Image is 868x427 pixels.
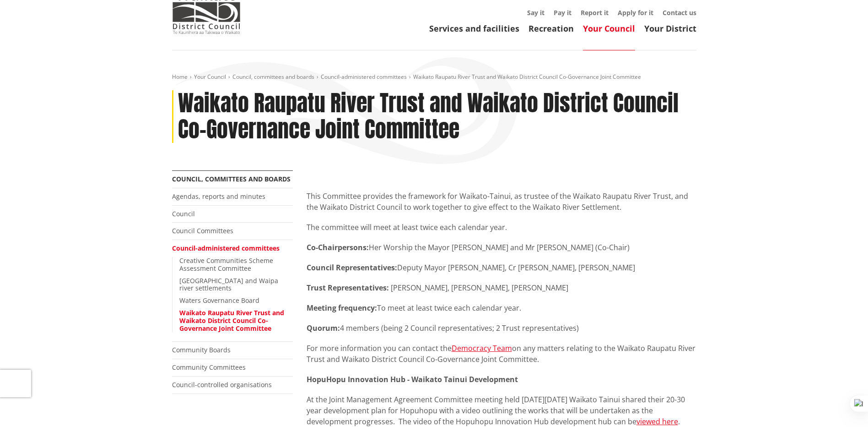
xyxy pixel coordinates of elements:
[172,345,231,354] a: Community Boards
[618,8,653,17] a: Apply for it
[172,226,233,235] a: Council Committees
[194,73,226,81] a: Your Council
[179,308,284,333] a: Waikato Raupatu River Trust and Waikato District Council Co-Governance Joint Committee
[307,262,696,273] p: Deputy Mayor [PERSON_NAME], Cr [PERSON_NAME], [PERSON_NAME]
[172,175,291,183] a: Council, committees and boards
[307,343,696,365] p: For more information you can contact the on any matters relating to the Waikato Raupatu River Tru...
[307,242,696,253] p: Her Worship the Mayor [PERSON_NAME] and Mr [PERSON_NAME] (Co-Chair)
[172,73,696,81] nav: breadcrumb
[528,23,574,34] a: Recreation
[179,276,278,293] a: [GEOGRAPHIC_DATA] and Waipa river settlements
[172,363,246,372] a: Community Committees
[413,73,641,81] span: Waikato Raupatu River Trust and Waikato District Council Co-Governance Joint Committee
[663,8,696,17] a: Contact us
[232,73,314,81] a: Council, committees and boards
[581,8,609,17] a: Report it
[172,209,195,218] a: Council
[307,394,696,427] p: At the Joint Management Agreement Committee meeting held [DATE][DATE] Waikato Tainui shared their...
[172,73,188,81] a: Home
[307,303,377,313] strong: Meeting frequency:
[307,374,518,384] strong: HopuHopu Innovation Hub - Waikato Tainui Development
[307,282,696,293] p: [PERSON_NAME], [PERSON_NAME], [PERSON_NAME]
[172,244,280,252] a: Council-administered committees
[307,323,696,334] p: 4 members (being 2 Council representatives; 2 Trust representatives)
[179,296,259,305] a: Waters Governance Board
[178,90,696,143] h1: Waikato Raupatu River Trust and Waikato District Council Co-Governance Joint Committee
[554,8,571,17] a: Pay it
[452,343,512,353] a: Democracy Team
[172,192,265,201] a: Agendas, reports and minutes
[527,8,545,17] a: Say it
[307,222,696,233] p: The committee will meet at least twice each calendar year.
[307,283,389,293] strong: Trust Representatives:
[307,242,369,252] strong: Co-Chairpersons:
[321,73,407,81] a: Council-administered committees
[307,191,696,213] p: This Committee provides the framework for Waikato-Tainui, as trustee of the Waikato Raupatu River...
[636,416,678,427] a: viewed here
[307,323,340,333] strong: Quorum:
[429,23,519,34] a: Services and facilities
[179,256,273,273] a: Creative Communities Scheme Assessment Committee
[826,389,859,422] iframe: Messenger Launcher
[307,302,696,313] p: To meet at least twice each calendar year.
[172,380,272,389] a: Council-controlled organisations
[307,263,397,273] strong: Council Representatives:
[583,23,635,34] a: Your Council
[644,23,696,34] a: Your District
